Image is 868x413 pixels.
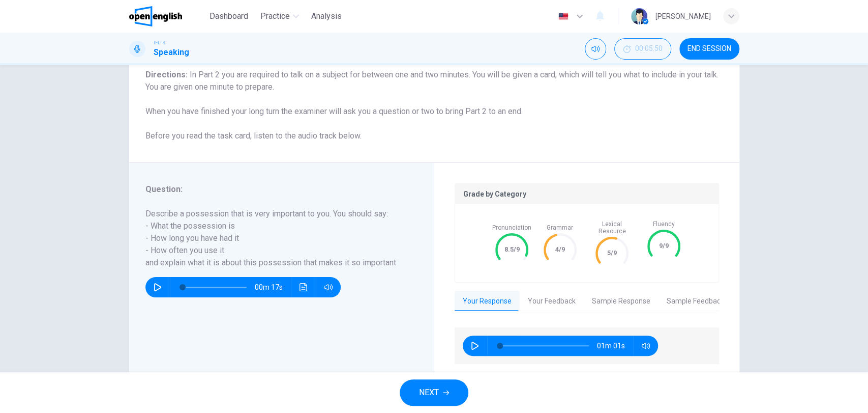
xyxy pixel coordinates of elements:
div: basic tabs example [455,291,719,312]
span: In Part 2 you are required to talk on a subject for between one and two minutes. You will be give... [145,70,719,141]
span: Practice [260,10,290,22]
text: 5/9 [607,249,617,257]
span: Dashboard [209,10,248,22]
img: Profile picture [631,8,647,24]
a: OpenEnglish logo [129,6,206,26]
p: Grade by Category [463,190,710,198]
h6: Directions : [145,69,723,142]
button: END SESSION [679,38,739,60]
button: Your Response [455,291,520,312]
span: NEXT [419,386,439,400]
button: 00:05:50 [614,38,671,60]
button: Practice [256,7,303,25]
img: OpenEnglish logo [129,6,183,26]
h6: Describe a possession that is very important to you. You should say: - What the possession is - H... [145,208,405,269]
span: Fluency [653,221,675,228]
span: 01m 01s [597,336,633,356]
span: END SESSION [687,45,731,53]
button: Analysis [307,7,346,25]
div: Mute [585,38,606,60]
text: 9/9 [659,242,669,250]
img: en [557,13,570,20]
button: Your Feedback [520,291,584,312]
text: 4/9 [555,245,565,253]
span: 00m 17s [255,277,291,297]
button: Dashboard [205,7,252,25]
span: IELTS [154,39,165,46]
span: 00:05:50 [635,45,663,53]
h1: Speaking [154,46,189,59]
button: Sample Feedback [659,291,732,312]
span: Lexical Resource [589,221,635,235]
button: Sample Response [584,291,659,312]
button: NEXT [400,379,468,406]
span: Pronunciation [492,224,531,231]
span: Analysis [311,10,342,22]
button: Click to see the audio transcription [295,277,312,297]
span: Grammar [547,224,573,231]
div: [PERSON_NAME] [655,10,711,22]
div: Hide [614,38,671,60]
text: 8.5/9 [504,245,520,253]
h6: Question : [145,183,405,196]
